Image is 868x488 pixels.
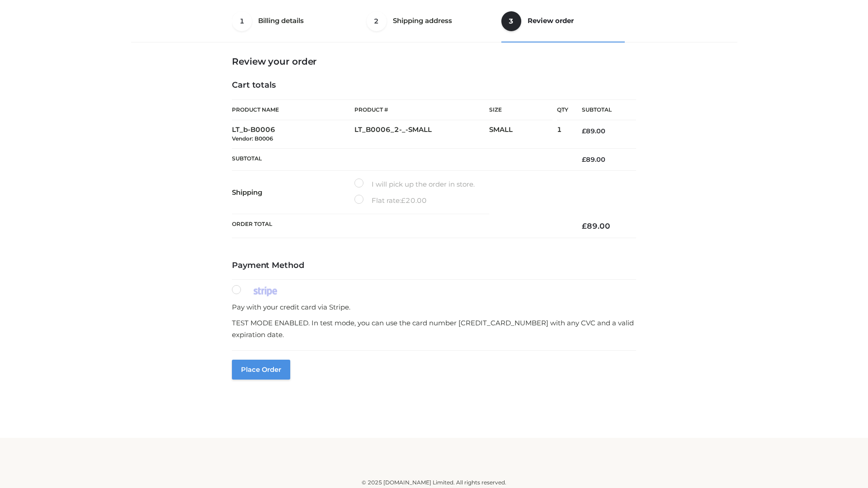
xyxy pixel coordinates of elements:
bdi: 89.00 [582,155,605,164]
button: Place order [232,360,290,380]
th: Product Name [232,99,354,120]
th: Qty [557,99,568,120]
bdi: 89.00 [582,221,610,230]
span: £ [582,155,586,164]
label: I will pick up the order in store. [354,178,475,190]
label: Flat rate: [354,195,427,206]
span: £ [582,127,586,135]
td: LT_B0006_2-_-SMALL [354,120,489,149]
span: £ [582,221,587,230]
bdi: 89.00 [582,127,605,135]
small: Vendor: B0006 [232,135,273,142]
h4: Payment Method [232,261,636,271]
th: Size [489,100,552,120]
h3: Review your order [232,56,636,67]
div: © 2025 [DOMAIN_NAME] Limited. All rights reserved. [134,478,734,487]
bdi: 20.00 [401,196,427,205]
td: SMALL [489,120,557,149]
th: Shipping [232,171,354,214]
td: 1 [557,120,568,149]
p: Pay with your credit card via Stripe. [232,301,636,313]
h4: Cart totals [232,80,636,90]
th: Product # [354,99,489,120]
th: Subtotal [568,100,636,120]
th: Order Total [232,214,568,238]
p: TEST MODE ENABLED. In test mode, you can use the card number [CREDIT_CARD_NUMBER] with any CVC an... [232,317,636,340]
td: LT_b-B0006 [232,120,354,149]
span: £ [401,196,406,205]
th: Subtotal [232,148,568,170]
